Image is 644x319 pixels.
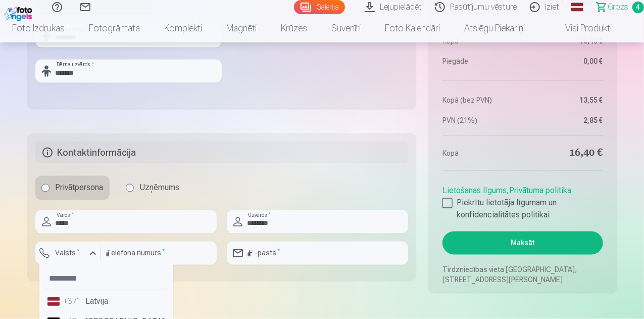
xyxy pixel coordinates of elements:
[442,232,603,255] button: Maksāt
[35,142,409,164] h5: Kontaktinformācija
[214,14,269,42] a: Magnēti
[77,14,152,42] a: Fotogrāmata
[537,14,624,42] a: Visi produkti
[442,95,518,105] dt: Kopā (bez PVN)
[64,296,84,308] div: +371
[442,181,603,221] div: ,
[528,56,603,66] dd: 0,00 €
[528,146,603,160] dd: 16,40 €
[43,292,169,312] li: Latvija
[528,115,603,125] dd: 2,85 €
[41,184,49,192] input: Privātpersona
[52,248,84,258] label: Valsts
[442,265,603,285] p: Tirdzniecības vieta [GEOGRAPHIC_DATA], [STREET_ADDRESS][PERSON_NAME]
[126,184,134,192] input: Uzņēmums
[632,2,644,13] span: 4
[4,4,35,21] img: /fa1
[608,1,628,13] span: Grozs
[509,186,571,196] a: Privātuma politika
[269,14,319,42] a: Krūzes
[35,176,110,200] label: Privātpersona
[442,146,518,160] dt: Kopā
[35,242,101,265] button: Valsts*
[373,14,452,42] a: Foto kalendāri
[442,56,518,66] dt: Piegāde
[120,176,186,200] label: Uzņēmums
[452,14,537,42] a: Atslēgu piekariņi
[528,95,603,105] dd: 13,55 €
[442,197,603,221] label: Piekrītu lietotāja līgumam un konfidencialitātes politikai
[442,115,518,125] dt: PVN (21%)
[152,14,214,42] a: Komplekti
[442,186,507,196] a: Lietošanas līgums
[319,14,373,42] a: Suvenīri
